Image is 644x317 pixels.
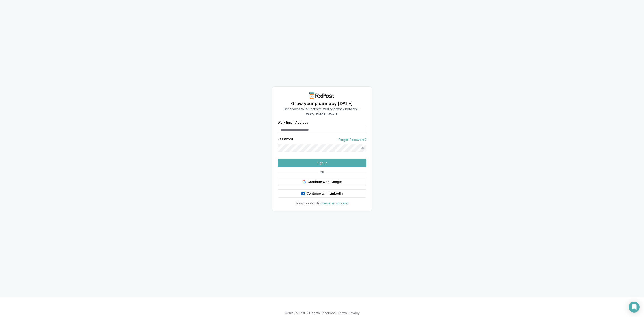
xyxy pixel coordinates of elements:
[278,121,366,124] label: Work Email Address
[284,107,360,116] p: Get access to RxPost's trusted pharmacy network— easy, reliable, secure.
[629,302,640,313] div: Open Intercom Messenger
[302,180,306,184] img: Google
[338,311,347,315] a: Terms
[358,144,366,152] button: Show password
[301,192,305,195] img: LinkedIn
[308,92,336,99] img: RxPost Logo
[339,138,366,142] a: Forgot Password?
[278,138,293,142] label: Password
[278,189,366,198] button: Continue with LinkedIn
[278,159,366,167] button: Sign In
[320,201,348,205] a: Create an account
[349,311,360,315] a: Privacy
[284,100,360,107] h1: Grow your pharmacy [DATE]
[318,171,326,174] span: OR
[296,201,320,205] span: New to RxPost?
[278,178,366,186] button: Continue with Google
